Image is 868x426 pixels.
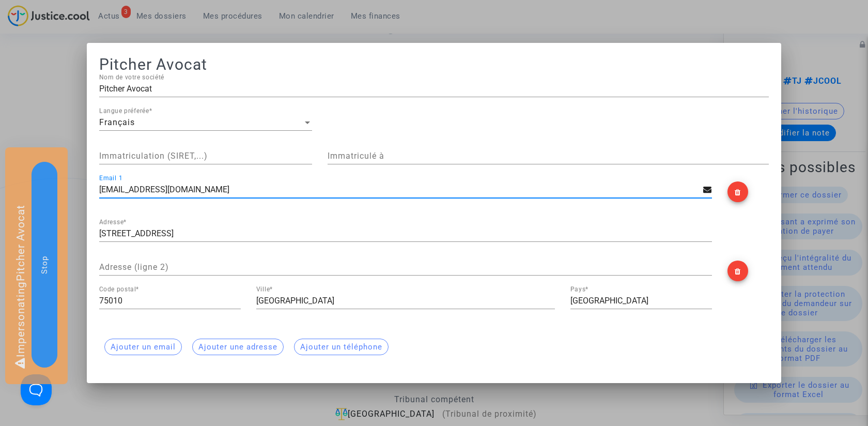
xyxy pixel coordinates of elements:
span: Français [99,117,135,127]
button: Ajouter un email [104,339,182,355]
span: Stop [40,255,49,273]
iframe: Help Scout Beacon - Open [21,374,52,405]
h1: Pitcher Avocat [99,55,769,74]
button: Ajouter une adresse [192,339,284,355]
div: Impersonating [5,147,68,384]
button: Ajouter un téléphone [294,339,389,355]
